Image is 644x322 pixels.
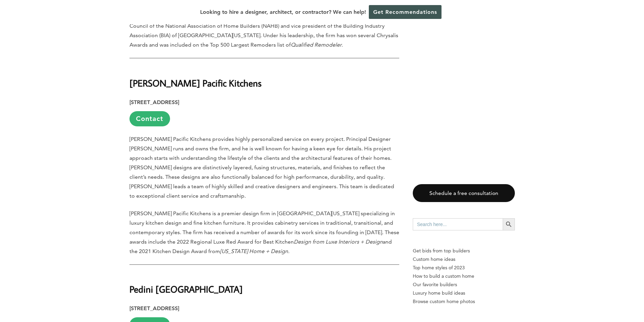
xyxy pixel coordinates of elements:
a: Luxury home build ideas [413,289,515,297]
a: How to build a custom home [413,272,515,280]
p: [PERSON_NAME] Pacific Kitchens provides highly personalized service on every project. Principal D... [129,134,399,201]
input: Search here... [413,218,503,230]
strong: [STREET_ADDRESS] [129,99,179,105]
strong: [STREET_ADDRESS] [129,305,179,312]
p: [PERSON_NAME] Pacific Kitchens is a premier design firm in [GEOGRAPHIC_DATA][US_STATE] specializi... [129,209,399,256]
a: Schedule a free consultation [413,184,515,202]
svg: Search [505,221,512,228]
a: Custom home ideas [413,255,515,264]
p: Get bids from top builders [413,247,515,255]
a: Browse custom home photos [413,297,515,306]
em: Qualified Remodeler. [291,42,343,48]
em: [US_STATE] Home + Design. [220,248,289,254]
a: Top home styles of 2023 [413,264,515,272]
em: Design from Luxe Interiors + Design [294,239,383,245]
iframe: Drift Widget Chat Controller [514,273,636,314]
a: Get Recommendations [369,5,442,19]
a: Contact [129,111,170,126]
a: Our favorite builders [413,280,515,289]
strong: Pedini [GEOGRAPHIC_DATA] [129,283,243,295]
strong: [PERSON_NAME] Pacific Kitchens [129,77,262,89]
